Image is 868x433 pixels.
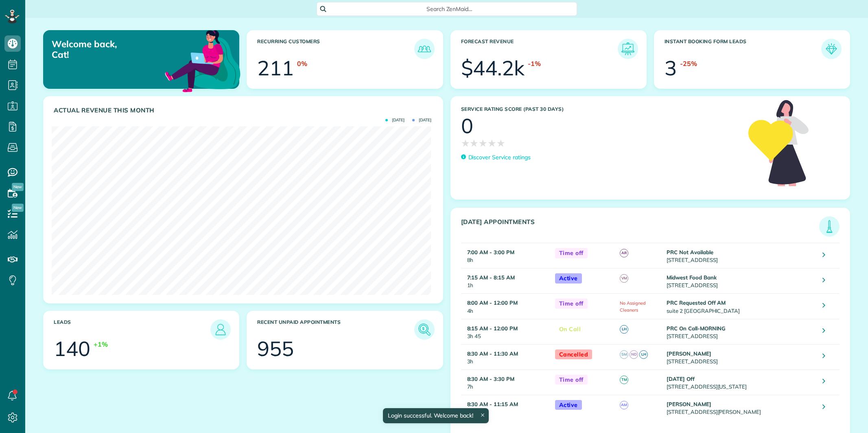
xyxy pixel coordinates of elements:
[680,59,697,68] div: -25%
[461,39,618,59] h3: Forecast Revenue
[667,299,726,306] strong: PRC Requested Off AM
[665,294,816,319] td: suite 2 [GEOGRAPHIC_DATA]
[461,294,551,319] td: 4h
[620,300,646,312] span: No Assigned Cleaners
[620,274,628,283] span: VM
[665,243,816,268] td: [STREET_ADDRESS]
[488,136,496,150] span: ★
[257,39,414,59] h3: Recurring Customers
[620,350,628,359] span: SM
[297,59,307,68] div: 0%
[667,401,711,407] strong: [PERSON_NAME]
[470,136,479,150] span: ★
[665,319,816,344] td: [STREET_ADDRESS]
[461,319,551,344] td: 3h 45
[667,350,711,357] strong: [PERSON_NAME]
[385,118,404,122] span: [DATE]
[461,106,741,112] h3: Service Rating score (past 30 days)
[630,350,638,359] span: ND
[468,153,531,162] p: Discover Service ratings
[461,136,470,150] span: ★
[54,319,210,340] h3: Leads
[52,39,177,60] p: Welcome back, Cat!
[416,41,433,57] img: icon_recurring_customers-cf858462ba22bcd05b5a5880d41d6543d210077de5bb9ebc9590e49fd87d84ed.png
[163,21,242,100] img: dashboard_welcome-42a62b7d889689a78055ac9021e634bf52bae3f8056760290aed330b23ab8690.png
[257,338,294,359] div: 955
[467,401,518,407] strong: 8:30 AM - 11:15 AM
[467,376,514,382] strong: 8:30 AM - 3:30 PM
[555,400,582,410] span: Active
[639,350,648,359] span: LH
[665,58,677,78] div: 3
[467,350,518,357] strong: 8:30 AM - 11:30 AM
[94,340,108,349] div: +1%
[461,369,551,395] td: 7h
[667,376,695,382] strong: [DATE] Off
[12,204,24,212] span: New
[257,58,294,78] div: 211
[257,319,414,340] h3: Recent unpaid appointments
[665,395,816,420] td: [STREET_ADDRESS][PERSON_NAME]
[667,249,713,255] strong: PRC Not Available
[412,118,431,122] span: [DATE]
[555,324,585,334] span: On Call
[479,136,488,150] span: ★
[461,395,551,420] td: 2h 45
[467,299,518,306] strong: 8:00 AM - 12:00 PM
[665,39,821,59] h3: Instant Booking Form Leads
[665,369,816,395] td: [STREET_ADDRESS][US_STATE]
[555,273,582,284] span: Active
[823,41,840,57] img: icon_form_leads-04211a6a04a5b2264e4ee56bc0799ec3eb69b7e499cbb523a139df1d13a81ae0.png
[665,268,816,294] td: [STREET_ADDRESS]
[555,375,588,385] span: Time off
[461,58,525,78] div: $44.2k
[620,249,628,257] span: AR
[620,325,628,334] span: LH
[467,274,515,281] strong: 7:15 AM - 8:15 AM
[528,59,541,68] div: -1%
[461,243,551,268] td: 8h
[620,401,628,409] span: AM
[416,321,433,338] img: icon_unpaid_appointments-47b8ce3997adf2238b356f14209ab4cced10bd1f174958f3ca8f1d0dd7fffeee.png
[383,408,489,423] div: Login successful. Welcome back!
[467,325,518,332] strong: 8:15 AM - 12:00 PM
[555,299,588,309] span: Time off
[496,136,505,150] span: ★
[54,338,90,359] div: 140
[667,325,726,332] strong: PRC On Call-MORNING
[555,349,593,360] span: Cancelled
[461,344,551,369] td: 3h
[12,183,24,191] span: New
[821,218,837,235] img: icon_todays_appointments-901f7ab196bb0bea1936b74009e4eb5ffbc2d2711fa7634e0d609ed5ef32b18b.png
[620,41,636,57] img: icon_forecast_revenue-8c13a41c7ed35a8dcfafea3cbb826a0462acb37728057bba2d056411b612bbbe.png
[667,274,716,281] strong: Midwest Food Bank
[212,321,229,338] img: icon_leads-1bed01f49abd5b7fead27621c3d59655bb73ed531f8eeb49469d10e621d6b896.png
[467,249,514,255] strong: 7:00 AM - 3:00 PM
[461,218,820,237] h3: [DATE] Appointments
[461,268,551,294] td: 1h
[665,344,816,369] td: [STREET_ADDRESS]
[461,153,531,162] a: Discover Service ratings
[555,248,588,258] span: Time off
[620,376,628,384] span: TM
[54,107,435,114] h3: Actual Revenue this month
[461,116,473,136] div: 0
